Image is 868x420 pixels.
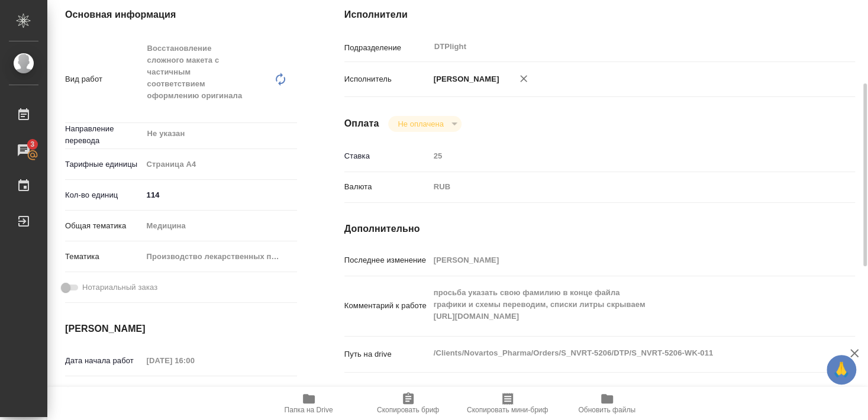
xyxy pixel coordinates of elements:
p: Вид работ [65,73,143,85]
a: 3 [3,135,44,165]
div: Страница А4 [143,154,297,175]
span: 🙏 [831,357,851,382]
p: Ставка [344,150,430,162]
span: Обновить файлы [578,406,635,414]
p: Общая тематика [65,220,143,232]
textarea: просьба указать свою фамилию в конце файла графики и схемы переводим, списки литры скрываем [URL]... [430,283,812,327]
button: Скопировать мини-бриф [458,387,557,420]
input: Пустое поле [430,251,812,269]
button: Удалить исполнителя [511,66,537,92]
p: Дата начала работ [65,355,143,367]
span: 3 [23,138,41,150]
h4: Основная информация [65,8,297,22]
h4: [PERSON_NAME] [65,322,297,336]
button: Обновить файлы [557,387,657,420]
p: Подразделение [344,42,430,54]
p: Тематика [65,251,143,263]
p: Кол-во единиц [65,189,143,201]
p: [PERSON_NAME] [430,73,499,85]
input: Пустое поле [430,147,812,164]
p: Направление перевода [65,123,143,147]
div: Производство лекарственных препаратов [143,247,297,267]
p: Путь на drive [344,348,430,360]
p: Последнее изменение [344,254,430,266]
button: 🙏 [827,355,856,385]
button: Папка на Drive [259,387,359,420]
p: Факт. дата начала работ [65,384,143,408]
p: Тарифные единицы [65,159,143,170]
span: Скопировать бриф [377,406,439,414]
div: Не оплачена [388,116,461,132]
span: Скопировать мини-бриф [467,406,548,414]
h4: Дополнительно [344,222,855,236]
span: Нотариальный заказ [82,282,157,293]
p: Комментарий к работе [344,300,430,312]
button: Скопировать бриф [359,387,458,420]
h4: Оплата [344,117,379,131]
p: Валюта [344,181,430,193]
textarea: /Clients/Novartos_Pharma/Orders/S_NVRT-5206/DTP/S_NVRT-5206-WK-011 [430,343,812,363]
button: Не оплачена [394,119,447,129]
div: Медицина [143,216,297,236]
input: ✎ Введи что-нибудь [143,186,297,203]
div: RUB [430,177,812,197]
span: Папка на Drive [285,406,333,414]
input: Пустое поле [143,352,246,369]
p: Исполнитель [344,73,430,85]
h4: Исполнители [344,8,855,22]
